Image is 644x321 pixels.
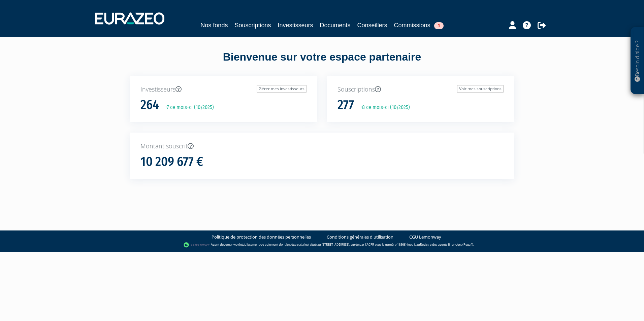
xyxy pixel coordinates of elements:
a: Investisseurs [278,21,313,30]
a: Politique de protection des données personnelles [212,234,311,240]
a: Conseillers [357,21,387,30]
h1: 10 209 677 € [140,155,203,169]
p: Souscriptions [337,85,504,94]
p: Besoin d'aide ? [634,31,641,91]
a: Souscriptions [234,21,271,30]
p: Investisseurs [140,85,307,94]
img: 1732889491-logotype_eurazeo_blanc_rvb.png [95,12,164,25]
a: Documents [320,21,351,30]
h1: 277 [337,98,354,112]
a: Gérer mes investisseurs [257,85,307,93]
p: +7 ce mois-ci (10/2025) [160,104,214,111]
div: - Agent de (établissement de paiement dont le siège social est situé au [STREET_ADDRESS], agréé p... [7,242,637,248]
div: Bienvenue sur votre espace partenaire [125,49,519,76]
a: Conditions générales d'utilisation [327,234,393,240]
span: 1 [434,22,444,29]
a: CGU Lemonway [409,234,441,240]
a: Commissions1 [394,21,444,30]
a: Voir mes souscriptions [457,85,504,93]
a: Registre des agents financiers (Regafi) [420,242,473,247]
img: logo-lemonway.png [184,242,210,248]
p: +8 ce mois-ci (10/2025) [355,104,410,111]
h1: 264 [140,98,159,112]
p: Montant souscrit [140,142,504,151]
a: Nos fonds [200,21,228,30]
a: Lemonway [224,242,239,247]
